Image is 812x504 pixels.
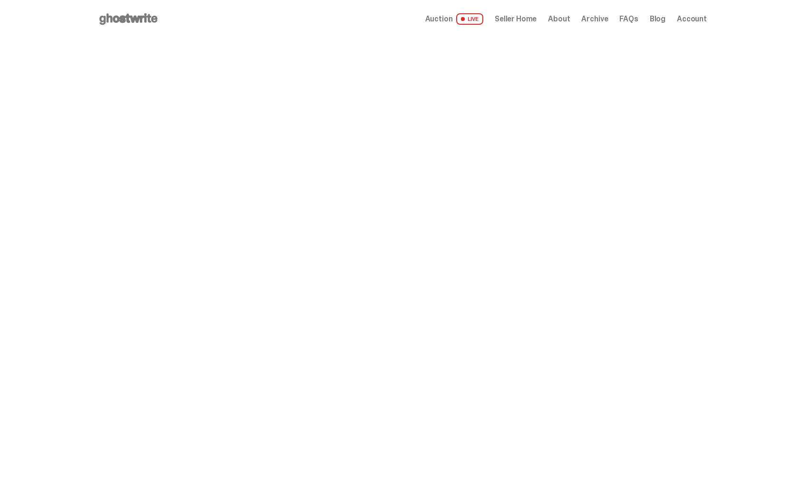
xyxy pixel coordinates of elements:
[677,15,707,23] a: Account
[495,15,537,23] a: Seller Home
[425,13,483,25] a: Auction LIVE
[581,15,608,23] a: Archive
[425,15,453,23] span: Auction
[650,15,665,23] a: Blog
[548,15,570,23] a: About
[619,15,638,23] a: FAQs
[456,13,483,25] span: LIVE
